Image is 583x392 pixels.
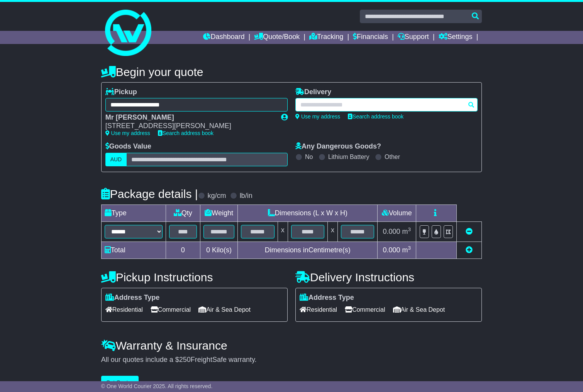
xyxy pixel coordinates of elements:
span: 0.000 [383,228,400,235]
span: 250 [179,356,191,363]
td: 0 [166,242,200,259]
td: x [327,221,337,242]
a: Use my address [295,113,340,120]
a: Remove this item [466,228,473,235]
typeahead: Please provide city [295,98,478,112]
td: Kilo(s) [200,242,237,259]
label: Delivery [295,88,331,96]
td: Total [101,242,166,259]
span: Air & Sea Depot [198,304,251,316]
span: Commercial [345,304,385,316]
span: 0.000 [383,246,400,254]
div: [STREET_ADDRESS][PERSON_NAME] [105,122,273,130]
label: Any Dangerous Goods? [295,142,381,151]
td: Type [101,204,166,221]
span: Commercial [151,304,191,316]
a: Support [398,31,429,44]
a: Search address book [158,130,214,136]
td: Weight [200,204,237,221]
sup: 3 [408,245,411,251]
span: Residential [300,304,337,316]
div: All our quotes include a $ FreightSafe warranty. [101,356,482,364]
h4: Begin your quote [101,66,482,78]
a: Dashboard [203,31,244,44]
a: Tracking [309,31,343,44]
label: Other [385,153,400,161]
a: Quote/Book [254,31,300,44]
a: Financials [353,31,388,44]
span: Air & Sea Depot [393,304,445,316]
td: Volume [378,204,416,221]
h4: Pickup Instructions [101,271,288,284]
h4: Package details | [101,188,198,200]
span: 0 [206,246,210,254]
label: kg/cm [208,192,226,200]
td: Qty [166,204,200,221]
label: Address Type [105,294,160,302]
sup: 3 [408,226,411,232]
h4: Delivery Instructions [295,271,482,284]
span: Residential [105,304,143,316]
button: Get Quotes [101,376,139,389]
label: Lithium Battery [328,153,369,161]
label: Address Type [300,294,354,302]
td: x [278,221,288,242]
span: m [402,228,411,235]
label: lb/in [240,192,253,200]
td: Dimensions (L x W x H) [238,204,378,221]
a: Settings [439,31,473,44]
label: Goods Value [105,142,151,151]
label: AUD [105,153,127,166]
label: No [305,153,313,161]
a: Add new item [466,246,473,254]
a: Search address book [348,113,403,120]
label: Pickup [105,88,137,96]
td: Dimensions in Centimetre(s) [238,242,378,259]
div: Mr [PERSON_NAME] [105,113,273,122]
span: m [402,246,411,254]
h4: Warranty & Insurance [101,339,482,352]
span: © One World Courier 2025. All rights reserved. [101,383,213,389]
a: Use my address [105,130,150,136]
